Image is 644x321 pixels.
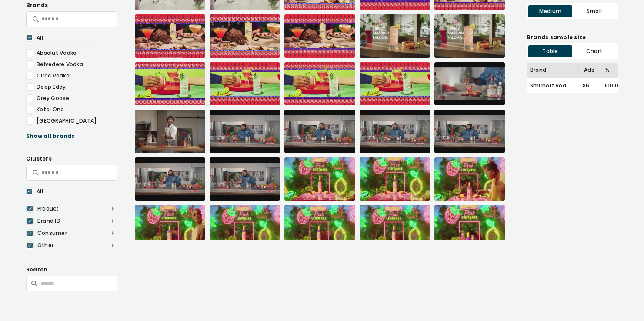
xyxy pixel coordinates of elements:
[37,229,102,237] div: Consumer
[600,66,614,74] div: %
[135,157,205,201] img: 26524943__007.jpeg
[26,239,117,251] div: Other
[572,5,616,17] div: Small
[599,82,614,90] div: 100.0
[109,204,117,213] img: arrow_drop_down_open-b7514784.svg
[26,215,117,227] div: Brand ID
[37,241,102,249] div: Other
[284,14,355,58] img: Smirnoff_Vodka_pathmatics_533752048__005.jpeg
[210,205,280,248] img: Smirnoff_Vodka_pathmatics_280417913__011.jpeg
[530,66,578,74] div: Brand
[37,205,102,213] div: Product
[37,217,102,225] div: Brand ID
[530,82,577,90] div: Smirnoff Vodka
[135,110,205,153] img: 24798245__013.jpeg
[210,110,280,153] img: 26524943__002.jpeg
[578,66,600,74] div: Ads
[527,33,618,42] div: Brands sample size
[284,157,355,201] img: Smirnoff_Vodka_pathmatics_280417913__001.jpeg
[37,187,113,195] div: All
[284,110,355,153] img: 26524943__003.jpeg
[434,205,505,248] img: 24523634__006.jpeg
[26,154,117,163] div: Clusters
[360,14,430,58] img: Smirnoff_Vodka_pathmatics_431529818__001.jpeg
[135,14,205,58] img: Smirnoff_Vodka_pathmatics_457330948__005.jpeg
[37,34,113,42] div: All
[37,94,113,102] div: Grey Goose
[360,205,430,248] img: Smirnoff_Vodka_pathmatics_280417913__013.jpeg
[284,205,355,248] img: Smirnoff_Vodka_pathmatics_280417913__012.jpeg
[360,62,430,106] img: Smirnoff_Vodka_pathmatics_487470578__005.jpeg
[284,62,355,106] img: Smirnoff_Vodka_pathmatics_487470578__004.jpeg
[434,62,505,106] img: 26524943__006.jpeg
[37,60,113,68] div: Belvedere Vodka
[577,82,599,90] div: 86
[109,217,117,225] img: arrow_drop_down_open-b7514784.svg
[109,229,117,237] img: arrow_drop_down_open-b7514784.svg
[37,117,113,125] div: [GEOGRAPHIC_DATA]
[37,83,113,91] div: Deep Eddy
[26,265,117,274] div: Search
[360,110,430,153] img: 26524943__004.jpeg
[528,5,572,17] div: Medium
[210,62,280,106] img: Smirnoff_Vodka_pathmatics_451039163__005.jpeg
[572,45,616,57] div: Chart
[528,45,572,57] div: Table
[37,49,113,57] div: Absolut Vodka
[26,227,117,239] div: Consumer
[135,205,205,248] img: Smirnoff_Vodka_pathmatics_280417913__010.jpeg
[37,106,113,114] div: Ketel One
[26,203,117,215] div: Product
[434,110,505,153] img: 26524943__005.jpeg
[135,62,205,106] img: Smirnoff_Vodka_pathmatics_451039163__004.jpeg
[434,14,505,58] img: Smirnoff_Vodka_pathmatics_431529818__002.jpeg
[26,1,117,10] div: Brands
[26,132,117,140] div: Show all brands
[37,72,113,80] div: Ciroc Vodka
[434,157,505,201] img: Smirnoff_Vodka_pathmatics_280417913__009.jpeg
[360,157,430,201] img: Smirnoff_Vodka_pathmatics_280417913__002.jpeg
[210,14,280,58] img: Smirnoff_Vodka_pathmatics_533752048__004.jpeg
[109,241,117,250] img: arrow_drop_down_open-b7514784.svg
[210,157,280,201] img: 26524943__008.jpeg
